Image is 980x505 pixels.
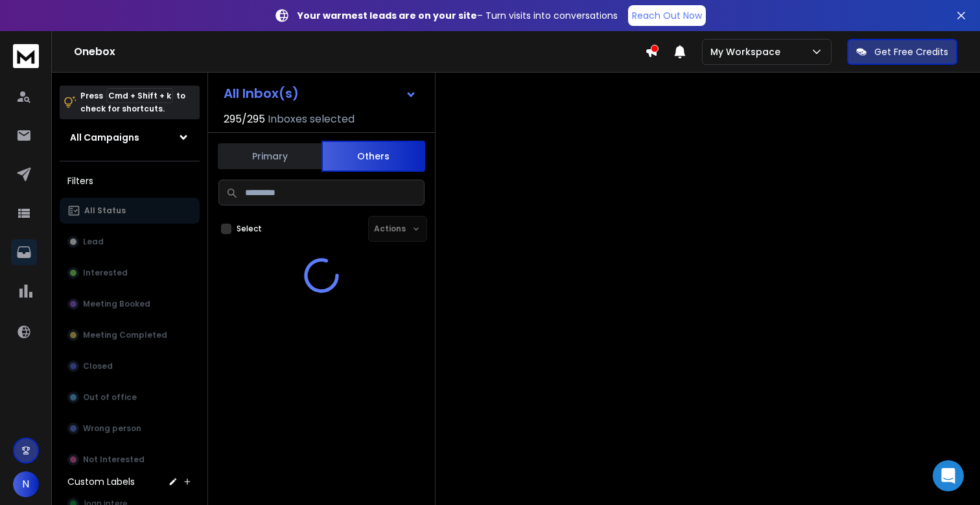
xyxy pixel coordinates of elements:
h3: Filters [60,172,200,190]
span: Cmd + Shift + k [106,88,173,103]
div: Open Intercom Messenger [933,460,964,491]
h1: Onebox [74,44,645,60]
label: Select [237,224,262,234]
p: Press to check for shortcuts. [80,89,185,115]
button: Get Free Credits [847,39,957,65]
h1: All Campaigns [70,131,139,144]
button: All Campaigns [60,124,200,150]
p: – Turn visits into conversations [297,9,618,22]
p: Reach Out Now [632,9,702,22]
button: N [13,471,39,497]
strong: Your warmest leads are on your site [297,9,477,22]
h3: Inboxes selected [268,112,355,127]
button: Primary [218,142,321,170]
button: All Inbox(s) [213,80,427,106]
button: Others [321,141,425,172]
img: logo [13,44,39,68]
a: Reach Out Now [628,5,706,26]
p: My Workspace [710,45,786,58]
h1: All Inbox(s) [224,87,299,100]
span: 295 / 295 [224,112,265,127]
h3: Custom Labels [67,475,135,488]
p: Get Free Credits [874,45,948,58]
